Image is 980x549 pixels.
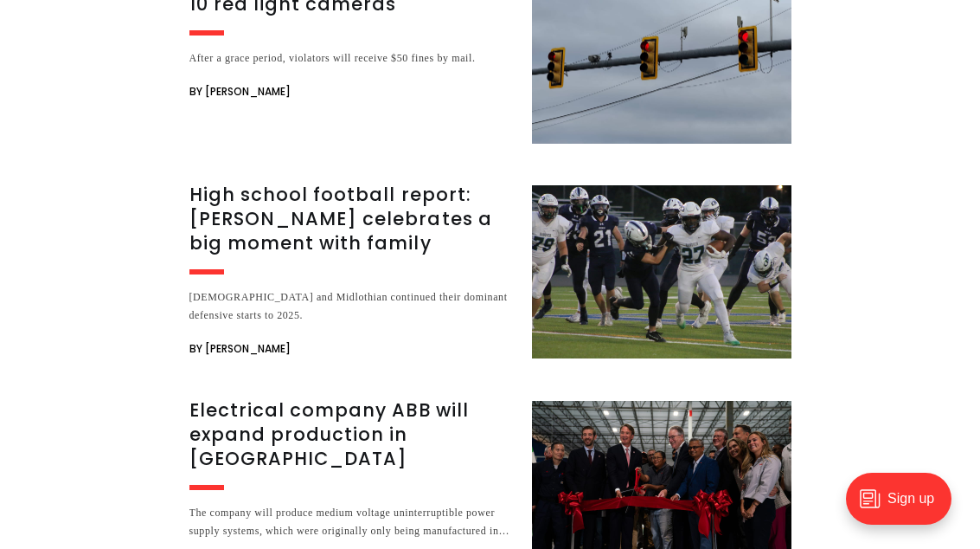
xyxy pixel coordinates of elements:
iframe: portal-trigger [831,464,980,549]
div: [DEMOGRAPHIC_DATA] and Midlothian continued their dominant defensive starts to 2025. [189,288,511,325]
h3: High school football report: [PERSON_NAME] celebrates a big moment with family [189,183,511,255]
h3: Electrical company ABB will expand production in [GEOGRAPHIC_DATA] [189,398,511,471]
div: The company will produce medium voltage uninterruptible power supply systems, which were original... [189,504,511,540]
img: High school football report: Atlee's Dewey celebrates a big moment with family [532,185,791,358]
a: High school football report: [PERSON_NAME] celebrates a big moment with family [DEMOGRAPHIC_DATA]... [189,185,791,359]
div: After a grace period, violators will receive $50 fines by mail. [189,49,511,68]
span: By [PERSON_NAME] [189,339,291,359]
span: By [PERSON_NAME] [189,81,291,102]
